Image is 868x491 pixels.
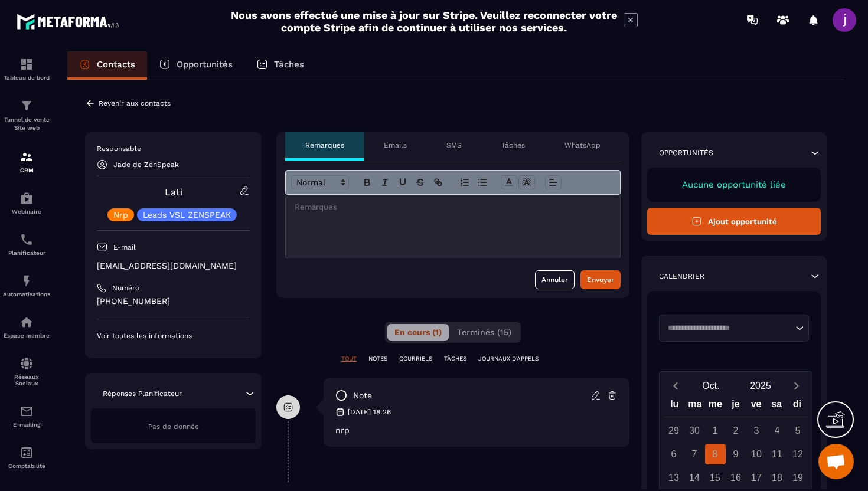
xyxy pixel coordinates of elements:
[3,208,50,215] p: Webinaire
[788,467,808,488] div: 19
[457,328,511,337] span: Terminés (15)
[394,328,442,337] span: En cours (1)
[19,99,34,113] img: formation
[501,140,525,150] p: Tâches
[684,420,705,441] div: 30
[3,463,50,469] p: Comptabilité
[659,148,713,158] p: Opportunités
[647,208,821,235] button: Ajout opportunité
[19,404,34,418] img: email
[3,250,50,256] p: Planificateur
[664,378,686,394] button: Previous month
[767,467,788,488] div: 18
[580,270,621,289] button: Envoyer
[767,420,788,441] div: 4
[767,444,788,464] div: 11
[305,140,344,150] p: Remarques
[67,51,147,80] a: Contacts
[335,425,618,435] p: nrp
[726,444,746,464] div: 9
[664,322,792,334] input: Search for option
[3,374,50,387] p: Réseaux Sociaux
[726,467,746,488] div: 16
[3,182,50,224] a: automationsautomationsWebinaire
[446,140,462,150] p: SMS
[705,396,726,417] div: me
[726,396,746,417] div: je
[17,11,123,32] img: logo
[230,9,618,34] h2: Nous avons effectué une mise à jour sur Stripe. Veuillez reconnecter votre compte Stripe afin de ...
[387,324,449,341] button: En cours (1)
[97,296,250,307] p: [PHONE_NUMBER]
[664,444,684,464] div: 6
[3,141,50,182] a: formationformationCRM
[143,211,231,219] p: Leads VSL ZENSPEAK
[19,150,34,164] img: formation
[685,396,706,417] div: ma
[19,233,34,247] img: scheduler
[19,191,34,205] img: automations
[664,467,684,488] div: 13
[103,389,182,398] p: Réponses Planificateur
[113,161,179,169] p: Jade de ZenSpeak
[112,283,139,293] p: Numéro
[564,140,601,150] p: WhatsApp
[3,348,50,395] a: social-networksocial-networkRéseaux Sociaux
[3,90,50,141] a: formationformationTunnel de vente Site web
[788,444,808,464] div: 12
[3,306,50,348] a: automationsautomationsEspace membre
[97,59,135,70] p: Contacts
[818,444,854,479] div: Ouvrir le chat
[148,423,199,431] span: Pas de donnée
[535,270,575,289] button: Annuler
[444,355,466,363] p: TÂCHES
[450,324,518,341] button: Terminés (15)
[766,396,787,417] div: sa
[746,396,766,417] div: ve
[587,274,614,286] div: Envoyer
[664,420,684,441] div: 29
[3,167,50,174] p: CRM
[19,57,34,71] img: formation
[705,444,726,464] div: 8
[19,446,34,460] img: accountant
[478,355,539,363] p: JOURNAUX D'APPELS
[746,444,767,464] div: 10
[787,396,807,417] div: di
[3,421,50,428] p: E-mailing
[113,211,128,219] p: Nrp
[97,260,250,271] p: [EMAIL_ADDRESS][DOMAIN_NAME]
[705,420,726,441] div: 1
[19,356,34,371] img: social-network
[97,144,250,153] p: Responsable
[3,74,50,81] p: Tableau de bord
[3,116,50,132] p: Tunnel de vente Site web
[664,396,685,417] div: lu
[3,395,50,437] a: emailemailE-mailing
[165,186,182,198] a: Lati
[353,390,372,401] p: note
[147,51,244,80] a: Opportunités
[177,59,233,70] p: Opportunités
[97,331,250,341] p: Voir toutes les informations
[19,315,34,329] img: automations
[99,99,171,107] p: Revenir aux contacts
[368,355,387,363] p: NOTES
[736,375,785,396] button: Open years overlay
[684,444,705,464] div: 7
[659,271,704,281] p: Calendrier
[746,467,767,488] div: 17
[746,420,767,441] div: 3
[788,420,808,441] div: 5
[659,315,809,342] div: Search for option
[384,140,407,150] p: Emails
[3,48,50,90] a: formationformationTableau de bord
[341,355,357,363] p: TOUT
[348,407,391,417] p: [DATE] 18:26
[705,467,726,488] div: 15
[3,265,50,306] a: automationsautomationsAutomatisations
[274,59,304,70] p: Tâches
[3,291,50,297] p: Automatisations
[244,51,316,80] a: Tâches
[686,375,736,396] button: Open months overlay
